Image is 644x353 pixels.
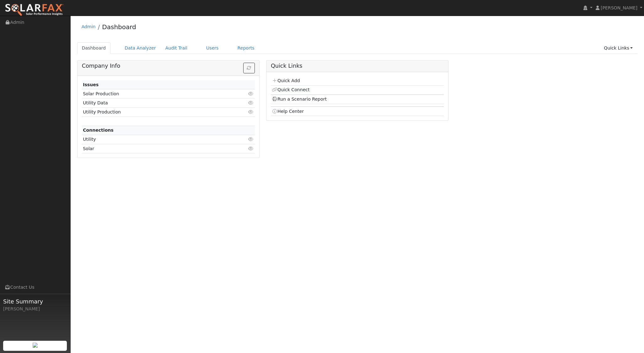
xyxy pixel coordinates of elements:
[5,3,64,17] img: SolarFax
[83,128,114,133] strong: Connections
[83,82,99,87] strong: Issues
[248,146,254,151] i: Click to view
[272,97,327,102] a: Run a Scenario Report
[248,92,254,96] i: Click to view
[33,343,38,348] img: retrieve
[272,109,304,114] a: Help Center
[82,89,227,98] td: Solar Production
[161,42,192,54] a: Audit Trail
[82,144,227,153] td: Solar
[248,101,254,105] i: Click to view
[82,24,96,29] a: Admin
[599,42,637,54] a: Quick Links
[248,110,254,114] i: Click to view
[82,108,227,117] td: Utility Production
[272,87,309,92] a: Quick Connect
[601,5,637,10] span: [PERSON_NAME]
[82,135,227,144] td: Utility
[3,297,67,306] span: Site Summary
[272,78,300,83] a: Quick Add
[120,42,161,54] a: Data Analyzer
[82,63,255,69] h5: Company Info
[102,23,136,31] a: Dashboard
[271,63,444,69] h5: Quick Links
[201,42,223,54] a: Users
[233,42,259,54] a: Reports
[82,98,227,108] td: Utility Data
[248,137,254,141] i: Click to view
[3,306,67,312] div: [PERSON_NAME]
[77,42,111,54] a: Dashboard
